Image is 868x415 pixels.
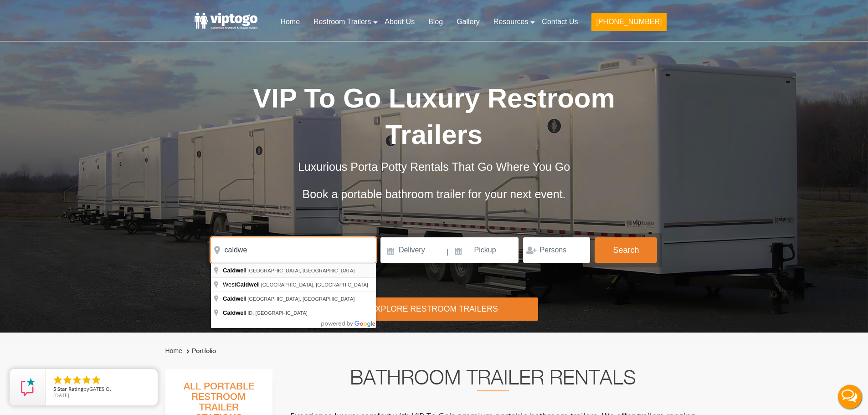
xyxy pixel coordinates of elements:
[247,268,354,273] span: [GEOGRAPHIC_DATA], [GEOGRAPHIC_DATA]
[447,237,448,266] span: |
[236,281,257,288] span: Caldwe
[450,12,487,32] a: Gallery
[302,188,565,200] span: Book a portable bathroom trailer for your next event.
[487,12,535,32] a: Resources
[450,237,519,263] input: Pickup
[378,12,421,32] a: About Us
[165,347,182,354] a: Home
[211,237,376,263] input: Where do you need your restroom?
[421,12,450,32] a: Blog
[53,386,150,393] span: by
[223,295,244,302] span: Caldwe
[380,237,446,263] input: Delivery
[307,12,378,32] a: Restroom Trailers
[72,374,82,385] li: 
[591,13,666,31] button: [PHONE_NUMBER]
[247,310,308,316] span: ID, [GEOGRAPHIC_DATA]
[19,378,37,396] img: Review Rating
[261,282,368,287] span: [GEOGRAPHIC_DATA], [GEOGRAPHIC_DATA]
[52,374,63,385] li: 
[298,160,570,173] span: Luxurious Porta Potty Rentals That Go Where You Go
[832,379,868,415] button: Live Chat
[223,309,244,316] span: Caldwe
[223,281,261,288] span: West ll
[253,83,615,150] span: VIP To Go Luxury Restroom Trailers
[523,237,590,263] input: Persons
[330,297,538,321] div: Explore Restroom Trailers
[273,12,307,32] a: Home
[223,267,244,274] span: Caldwe
[595,237,657,263] button: Search
[247,296,354,302] span: [GEOGRAPHIC_DATA], [GEOGRAPHIC_DATA]
[184,346,216,357] li: Portfolio
[535,12,585,32] a: Contact Us
[223,309,247,316] span: ll
[57,385,83,392] span: Star Rating
[585,12,673,36] a: [PHONE_NUMBER]
[223,295,247,302] span: ll
[81,374,92,385] li: 
[91,374,102,385] li: 
[89,385,111,392] span: GATES O.
[53,392,69,399] span: [DATE]
[62,374,73,385] li: 
[53,385,56,392] span: 5
[285,369,701,391] h2: Bathroom Trailer Rentals
[223,267,247,274] span: ll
